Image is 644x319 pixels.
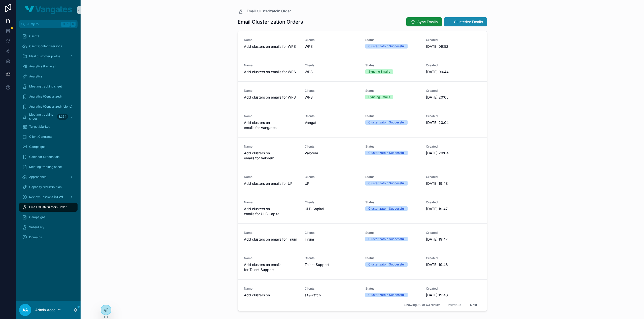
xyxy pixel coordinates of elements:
div: Clusterizatoin Successful [368,181,405,186]
span: Status [365,38,420,42]
span: Add clusters on emails for UP [244,181,299,186]
span: Subsidiary [29,225,44,229]
span: [DATE] 20:04 [426,151,481,156]
span: Name [244,145,299,149]
span: Valorem [305,151,318,156]
span: UP [305,181,309,186]
div: Clusterizatoin Successful [368,293,405,297]
span: WPS [305,95,313,100]
span: [DATE] 09:44 [426,69,481,74]
span: Name [244,38,299,42]
div: 3.354 [57,114,68,120]
span: [DATE] 19:46 [426,293,481,298]
a: Campaigns [19,213,78,222]
span: Add clusters on emails for Talent Support [244,262,299,272]
span: Calendar Credentials [29,155,59,159]
span: Status [365,89,420,93]
div: Clusterizatoin Successful [368,206,405,211]
span: Meeting tracking sheet [29,84,62,88]
span: Ctrl [61,22,70,27]
span: Status [365,175,420,179]
span: Status [365,200,420,204]
span: Name [244,200,299,204]
span: Clients [305,231,359,235]
div: Clusterizatoin Successful [368,262,405,267]
a: Analytics (Centralized) (clone) [19,102,78,111]
div: scrollable content [16,28,81,248]
span: Clients [29,34,39,38]
span: ULB Capital [305,206,324,211]
span: Add clusters on emails for WPS [244,95,299,100]
span: [DATE] 09:52 [426,44,481,49]
div: Syncing Emails [368,95,390,99]
span: Name [244,89,299,93]
a: Meeting tracking sheet [19,162,78,171]
a: Campaigns [19,142,78,151]
span: [DATE] 20:04 [426,120,481,125]
span: Review Sessions (NEW) [29,195,63,199]
a: Meeting tracking sheet [19,82,78,91]
span: Created [426,89,481,93]
a: Calendar Credentials [19,152,78,161]
span: [DATE] 19:46 [426,262,481,267]
span: Jump to... [27,22,59,26]
span: Analytics [29,74,42,78]
span: Status [365,231,420,235]
span: Created [426,287,481,291]
span: Analytics (Legacy) [29,64,56,68]
span: Meeting tracking sheet [29,113,55,121]
span: Created [426,200,481,204]
span: Name [244,231,299,235]
span: Created [426,175,481,179]
span: [DATE] 19:47 [426,237,481,242]
span: Created [426,256,481,260]
span: Ideal customer profile [29,54,60,58]
span: Status [365,287,420,291]
span: Name [244,287,299,291]
a: Client Contact Persons [19,42,78,51]
a: Analytics (Legacy) [19,62,78,71]
span: sit&watch [305,293,321,298]
span: Clients [305,114,359,118]
span: Analytics (Centralized) (clone) [29,105,72,109]
a: Meeting tracking sheet3.354 [19,112,78,121]
a: Subsidiary [19,223,78,232]
span: Status [365,145,420,149]
span: Clients [305,287,359,291]
span: Add clusters on emails for sit&watch [244,293,299,303]
span: Add clusters on emails for Vangates [244,120,299,130]
span: Clients [305,256,359,260]
a: Client Contracts [19,132,78,141]
span: Approaches [29,175,46,179]
span: Sync Emails [417,19,438,24]
a: Email Clusterizatoin Order [19,203,78,212]
span: Add clusters on emails for WPS [244,69,299,74]
span: Add clusters on emails for Tirum [244,237,299,242]
span: Meeting tracking sheet [29,165,62,169]
button: Sync Emails [406,17,442,26]
span: WPS [305,44,313,49]
div: Clusterizatoin Successful [368,151,405,155]
div: Clusterizatoin Successful [368,120,405,125]
img: App logo [25,6,72,14]
span: Status [365,114,420,118]
a: Analytics (Centralized) [19,92,78,101]
span: [DATE] 20:05 [426,95,481,100]
span: Created [426,114,481,118]
span: Talent Support [305,262,329,267]
span: AA [22,307,28,313]
span: Analytics (Centralized) [29,95,62,99]
span: Target Market [29,125,50,129]
a: Clients [19,32,78,41]
a: Approaches [19,172,78,181]
span: Email Clusterizatoin Order [247,9,291,14]
span: Created [426,231,481,235]
span: Created [426,63,481,67]
button: Jump to...CtrlK [19,20,78,28]
span: Clients [305,89,359,93]
span: Created [426,38,481,42]
span: Showing 30 of 63 results [404,303,440,307]
span: Name [244,175,299,179]
div: Clusterizatoin Successful [368,237,405,241]
button: Next [467,301,481,309]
